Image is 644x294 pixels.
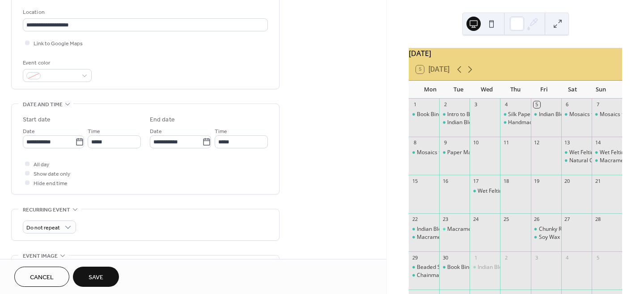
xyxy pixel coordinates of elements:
div: Handmade Recycled Paper [508,119,575,126]
div: 3 [472,101,479,108]
div: Mosaics for Beginners [417,149,473,156]
div: Indian Block Printing [447,119,498,126]
div: Wet Felting - Flowers [478,187,529,195]
span: Link to Google Maps [34,39,83,48]
div: 1 [472,254,479,261]
div: Wed [473,81,501,99]
span: Save [89,273,103,282]
span: Date [150,127,162,136]
div: Beaded Snowflake [409,264,439,271]
div: Wet Felting - Pots & Bowls [569,149,634,156]
div: 12 [534,139,540,146]
div: Sat [558,81,587,99]
div: 11 [503,139,509,146]
div: Soy Wax Candles [539,233,581,241]
div: 6 [564,101,571,108]
div: Wet Felting - Pots & Bowls [592,149,622,156]
button: Cancel [14,267,69,287]
button: Save [73,267,119,287]
div: Natural Cold Process Soap Making [561,157,592,164]
div: 22 [411,216,418,223]
div: 7 [594,101,601,108]
div: Location [23,8,266,17]
span: Time [215,127,227,136]
span: Date and time [23,100,63,109]
div: 14 [594,139,601,146]
span: Recurring event [23,205,70,215]
div: Indian Block Printing [409,225,439,233]
span: Cancel [30,273,54,282]
div: 19 [534,177,540,184]
div: Indian Block Printing [531,111,561,118]
div: Book Binding - Casebinding [447,264,515,271]
div: 30 [442,254,449,261]
div: Indian Block Printing [439,119,470,126]
div: Mosaics for Beginners [409,149,439,156]
div: Macrame Wall Art [439,225,470,233]
div: 27 [564,216,571,223]
div: Book Binding - Casebinding [409,111,439,118]
div: Mon [416,81,445,99]
div: Macrame Wall Art [447,225,492,233]
div: 18 [503,177,509,184]
span: All day [34,160,49,169]
div: Fri [530,81,558,99]
div: Chainmaille - Helmweave [409,272,439,279]
div: 17 [472,177,479,184]
div: 2 [503,254,509,261]
div: Macrame Pumpkin [592,157,622,164]
div: Soy Wax Candles [531,233,561,241]
div: 1 [411,101,418,108]
div: 21 [594,177,601,184]
div: 16 [442,177,449,184]
div: Macrame Plant Hanger [417,233,475,241]
div: [DATE] [409,48,622,59]
span: Hide end time [34,179,68,188]
div: Indian Block Printing [539,111,589,118]
div: Sun [586,81,615,99]
div: Intro to Beaded Jewellery [447,111,509,118]
div: Macrame Plant Hanger [409,233,439,241]
div: Event color [23,58,90,68]
div: Indian Block Printing [478,264,528,271]
span: Do not repeat [26,223,60,233]
div: Wet Felting - Pots & Bowls [561,149,592,156]
div: 8 [411,139,418,146]
div: 15 [411,177,418,184]
div: 4 [564,254,571,261]
div: Book Binding - Casebinding [439,264,470,271]
div: Indian Block Printing [417,225,467,233]
div: Intro to Beaded Jewellery [439,111,470,118]
div: 13 [564,139,571,146]
div: 5 [594,254,601,261]
div: Silk Paper Making [500,111,530,118]
div: Start date [23,115,51,125]
span: Show date only [34,169,70,179]
div: 10 [472,139,479,146]
div: Thu [501,81,530,99]
div: 25 [503,216,509,223]
div: 9 [442,139,449,146]
div: End date [150,115,175,125]
div: Chunky Rope Necklace [539,225,595,233]
div: Indian Block Printing [470,264,500,271]
div: Mosaics for Beginners [592,111,622,118]
div: Mosaics for Beginners [561,111,592,118]
span: Time [88,127,100,136]
span: Date [23,127,35,136]
div: 20 [564,177,571,184]
div: Handmade Recycled Paper [500,119,530,126]
div: Beaded Snowflake [417,264,463,271]
div: 2 [442,101,449,108]
span: Event image [23,251,58,261]
div: Silk Paper Making [508,111,552,118]
div: 26 [534,216,540,223]
div: 24 [472,216,479,223]
div: Chainmaille - Helmweave [417,272,480,279]
div: 29 [411,254,418,261]
div: Tue [445,81,473,99]
div: Wet Felting - Flowers [470,187,500,195]
div: Chunky Rope Necklace [531,225,561,233]
div: 28 [594,216,601,223]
